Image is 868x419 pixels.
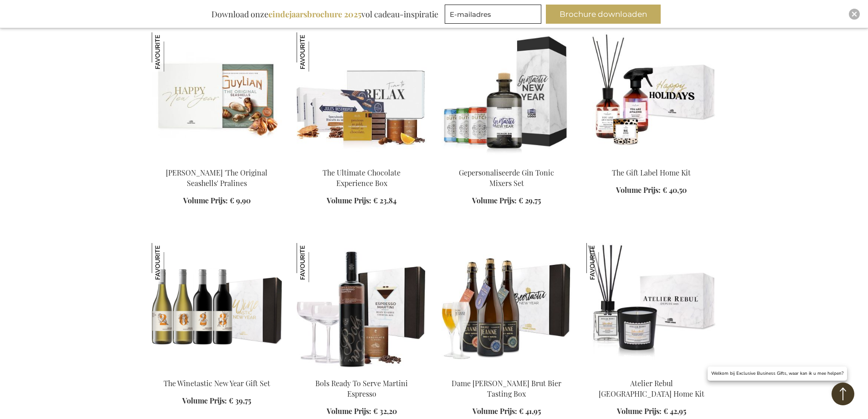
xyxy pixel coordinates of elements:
img: Dame Jeanne Royal Champagne Beer Tasting Box [442,243,572,371]
a: Guylian 'The Original Seashells' Pralines Guylian 'The Original Seashells' Pralines [152,156,282,165]
img: The Ultimate Chocolate Experience Box [297,32,336,72]
a: [PERSON_NAME] 'The Original Seashells' Pralines [166,168,267,188]
a: The Winetastic New Year Gift Set [164,378,270,388]
span: € 39,75 [229,396,251,405]
a: Atelier Rebul [GEOGRAPHIC_DATA] Home Kit [599,378,704,398]
img: Atelier Rebul Istanbul Home Kit [586,243,717,371]
a: Dame Jeanne Royal Champagne Beer Tasting Box [442,367,572,376]
span: Volume Prijs: [182,396,227,405]
a: Beer Apéro Gift Box [442,156,572,165]
a: Volume Prijs: € 23,84 [327,196,396,206]
img: The Gift Label Home Kit [586,32,717,160]
a: The Gift Label Home Kit [586,156,717,165]
span: Volume Prijs: [327,196,371,205]
span: € 9,90 [230,196,251,205]
span: € 42,95 [663,406,686,416]
button: Brochure downloaden [546,5,661,24]
img: Guylian 'The Original Seashells' Pralines [152,32,282,160]
span: € 23,84 [373,196,396,205]
a: Volume Prijs: € 29,75 [472,196,541,206]
a: Atelier Rebul Istanbul Home Kit Atelier Rebul Istanbul Home Kit [586,367,717,376]
img: Beer Apéro Gift Box [442,32,572,160]
a: The Ultimate Chocolate Experience Box [323,168,401,188]
img: Beer Apéro Gift Box [152,243,282,371]
img: The Ultimate Chocolate Experience Box [297,32,427,160]
a: The Ultimate Chocolate Experience Box The Ultimate Chocolate Experience Box [297,156,427,165]
a: Volume Prijs: € 42,95 [617,406,686,417]
img: Close [852,11,857,17]
img: Atelier Rebul Istanbul Home Kit [586,243,626,282]
form: marketing offers and promotions [445,5,544,26]
input: E-mailadres [445,5,541,24]
a: Bols Ready To Serve Martini Espresso Bols Ready To Serve Martini Espresso [297,367,427,376]
a: Volume Prijs: € 41,95 [473,406,541,417]
img: Bols Ready To Serve Martini Espresso [297,243,427,371]
b: eindejaarsbrochure 2025 [268,9,361,20]
span: € 32,20 [373,406,397,416]
span: Volume Prijs: [473,406,517,416]
span: Volume Prijs: [183,196,228,205]
a: Volume Prijs: € 39,75 [182,396,251,406]
span: Volume Prijs: [617,406,662,416]
img: The Winetastic New Year Gift Set [152,243,191,282]
span: Volume Prijs: [472,196,517,205]
a: Beer Apéro Gift Box The Winetastic New Year Gift Set [152,367,282,376]
a: Gepersonaliseerde Gin Tonic Mixers Set [459,168,554,188]
img: Guylian 'The Original Seashells' Pralines [152,32,191,72]
span: Volume Prijs: [327,406,371,416]
img: Bols Ready To Serve Martini Espresso [297,243,336,282]
div: Download onze vol cadeau-inspiratie [207,5,442,24]
div: Close [849,9,860,20]
a: Volume Prijs: € 9,90 [183,196,251,206]
a: Dame [PERSON_NAME] Brut Bier Tasting Box [452,378,561,398]
a: Volume Prijs: € 32,20 [327,406,397,417]
span: € 41,95 [519,406,541,416]
a: Bols Ready To Serve Martini Espresso [315,378,408,398]
span: € 29,75 [519,196,541,205]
